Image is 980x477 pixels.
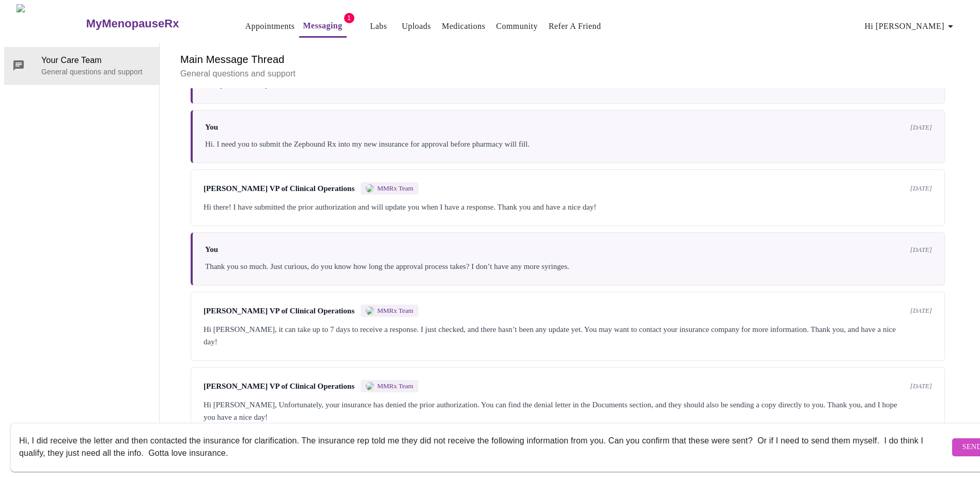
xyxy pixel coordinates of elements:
[299,15,347,38] button: Messaging
[402,19,431,34] a: Uploads
[344,13,354,23] span: 1
[86,17,179,30] h3: MyMenopauseRx
[204,323,932,348] div: Hi [PERSON_NAME], it can take up to 7 days to receive a response. I just checked, and there hasn’...
[910,184,932,193] span: [DATE]
[303,19,343,33] a: Messaging
[492,16,542,37] button: Community
[4,47,159,84] div: Your Care TeamGeneral questions and support
[377,382,413,390] span: MMRx Team
[204,201,932,213] div: Hi there! I have submitted the prior authorization and will update you when I have a response. Th...
[549,19,601,34] a: Refer a Friend
[370,19,387,34] a: Labs
[438,16,489,37] button: Medications
[398,16,435,37] button: Uploads
[910,382,932,390] span: [DATE]
[366,184,374,193] img: MMRX
[377,184,413,193] span: MMRx Team
[241,16,299,37] button: Appointments
[245,19,294,34] a: Appointments
[85,6,220,42] a: MyMenopauseRx
[861,16,961,37] button: Hi [PERSON_NAME]
[910,123,932,132] span: [DATE]
[204,184,354,193] span: [PERSON_NAME] VP of Clinical Operations
[545,16,605,37] button: Refer a Friend
[204,307,354,315] span: [PERSON_NAME] VP of Clinical Operations
[41,54,151,67] span: Your Care Team
[19,431,950,464] textarea: Send a message about your appointment
[41,67,151,77] p: General questions and support
[496,19,538,34] a: Community
[180,68,955,80] p: General questions and support
[17,4,85,43] img: MyMenopauseRx Logo
[910,246,932,254] span: [DATE]
[865,19,957,34] span: Hi [PERSON_NAME]
[205,260,932,273] div: Thank you so much. Just curious, do you know how long the approval process takes? I don’t have an...
[910,307,932,315] span: [DATE]
[442,19,485,34] a: Medications
[362,16,395,37] button: Labs
[366,307,374,315] img: MMRX
[204,382,354,391] span: [PERSON_NAME] VP of Clinical Operations
[204,399,932,423] div: Hi [PERSON_NAME], Unfortunately, your insurance has denied the prior authorization. You can find ...
[205,245,218,254] span: You
[205,123,218,132] span: You
[205,138,932,150] div: Hi. I need you to submit the Zepbound Rx into my new insurance for approval before pharmacy will ...
[180,51,955,68] h6: Main Message Thread
[366,382,374,390] img: MMRX
[377,307,413,315] span: MMRx Team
